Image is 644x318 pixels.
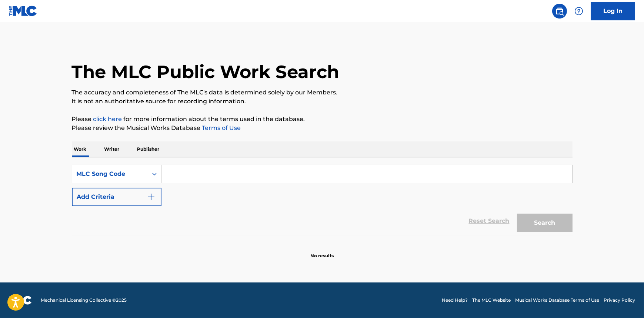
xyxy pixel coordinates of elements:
[9,6,37,16] img: MLC Logo
[147,193,156,201] img: 9d2ae6d4665cec9f34b9.svg
[135,141,162,157] p: Publisher
[555,7,564,16] img: search
[552,4,567,19] a: Public Search
[72,188,161,206] button: Add Criteria
[93,116,122,123] a: click here
[72,124,573,133] p: Please review the Musical Works Database
[72,88,573,97] p: The accuracy and completeness of The MLC's data is determined solely by our Members.
[72,61,340,83] h1: The MLC Public Work Search
[72,115,573,124] p: Please for more information about the terms used in the database.
[201,124,241,131] a: Terms of Use
[472,297,511,304] a: The MLC Website
[442,297,468,304] a: Need Help?
[310,244,334,259] p: No results
[607,282,644,318] iframe: Chat Widget
[9,296,32,305] img: logo
[574,7,583,16] img: help
[515,297,599,304] a: Musical Works Database Terms of Use
[72,141,89,157] p: Work
[591,2,635,20] a: Log In
[571,4,586,19] div: Help
[72,97,573,106] p: It is not an authoritative source for recording information.
[604,297,635,304] a: Privacy Policy
[102,141,122,157] p: Writer
[77,170,143,178] div: MLC Song Code
[41,297,127,304] span: Mechanical Licensing Collective © 2025
[72,165,573,236] form: Search Form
